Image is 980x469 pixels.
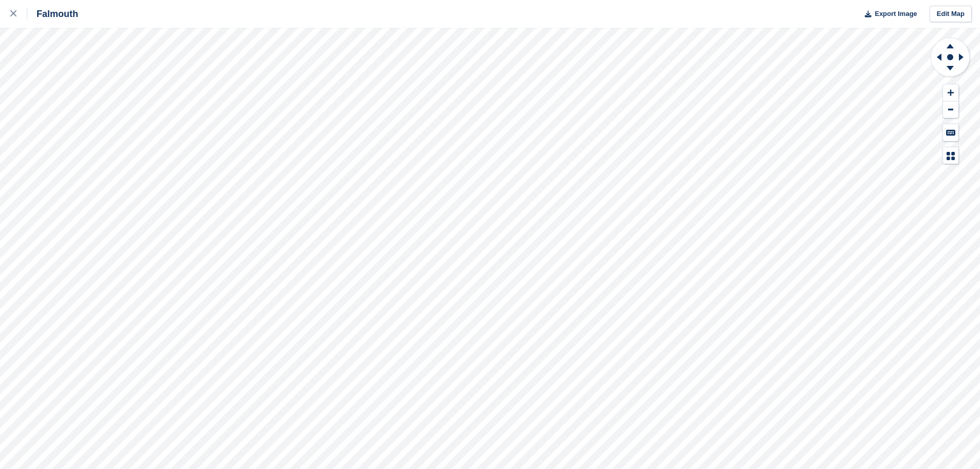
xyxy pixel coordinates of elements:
button: Zoom In [943,84,958,101]
div: Falmouth [27,8,78,20]
button: Keyboard Shortcuts [943,124,958,141]
span: Export Image [875,9,917,19]
button: Export Image [859,6,917,23]
button: Map Legend [943,147,958,164]
button: Zoom Out [943,101,958,118]
a: Edit Map [930,6,972,23]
